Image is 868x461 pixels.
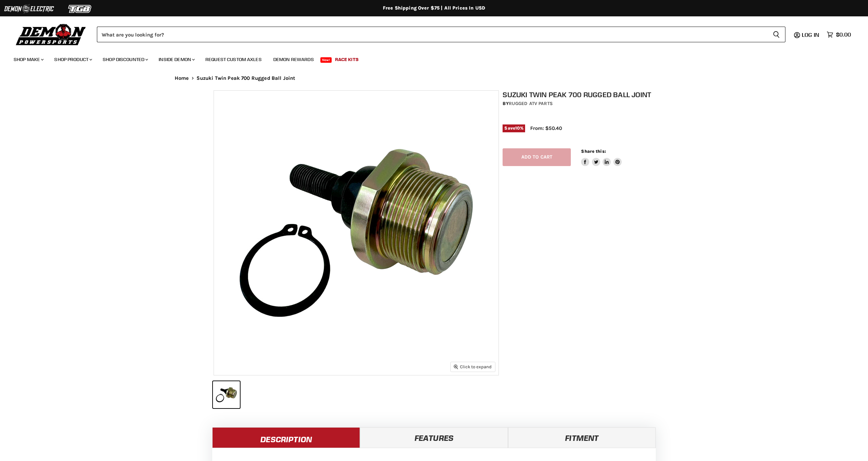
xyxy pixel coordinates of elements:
span: 10 [515,125,520,131]
a: Inside Demon [154,53,199,66]
a: Demon Rewards [268,53,319,66]
nav: Breadcrumbs [161,75,707,81]
span: Suzuki Twin Peak 700 Rugged Ball Joint [197,75,295,81]
a: $0.00 [823,30,854,40]
span: $0.00 [836,31,851,38]
img: TGB Logo 2 [55,2,106,15]
aside: Share this: [581,148,622,166]
button: Click to expand [451,362,495,371]
a: Rugged ATV Parts [509,101,553,106]
img: Demon Powersports [14,22,88,46]
img: Demon Electric Logo 2 [3,2,55,15]
span: Save % [503,124,525,132]
a: Request Custom Axles [200,53,267,66]
a: Shop Discounted [98,53,152,66]
a: Fitment [508,427,656,448]
a: Shop Product [49,53,96,66]
span: Share this: [581,149,606,154]
a: Features [360,427,508,448]
img: Suzuki Twin Peak 700 Rugged Ball Joint [214,91,498,375]
a: Shop Make [9,53,48,66]
span: From: $50.40 [530,125,562,131]
div: Free Shipping Over $75 | All Prices In USD [161,5,707,11]
form: Product [97,27,785,42]
a: Home [175,75,189,81]
span: Log in [802,31,819,38]
input: Search [97,27,767,42]
div: by [503,100,658,107]
h1: Suzuki Twin Peak 700 Rugged Ball Joint [503,90,658,99]
span: New! [320,57,332,63]
a: Log in [799,32,823,38]
span: Click to expand [454,364,492,369]
a: Description [212,427,360,448]
button: Suzuki Twin Peak 700 Rugged Ball Joint thumbnail [213,381,240,408]
button: Search [767,27,785,42]
ul: Main menu [9,50,849,66]
a: Race Kits [330,53,364,66]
